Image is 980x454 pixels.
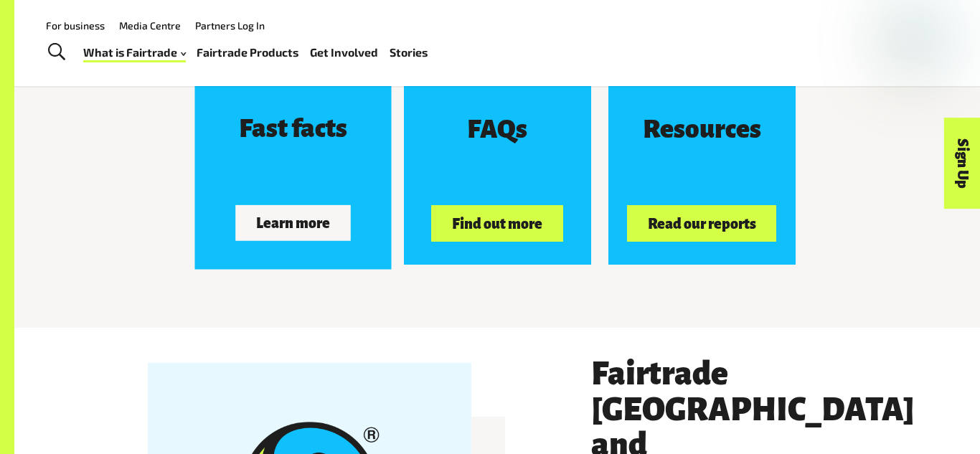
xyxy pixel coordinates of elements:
[310,42,378,63] a: Get Involved
[431,205,562,242] button: Find out more
[404,77,591,265] a: FAQs Find out more
[83,42,186,63] a: What is Fairtrade
[46,19,105,32] a: For business
[643,115,761,143] h3: Resources
[194,73,391,270] a: Fast facts Learn more
[39,34,74,70] a: Toggle Search
[197,42,298,63] a: Fairtrade Products
[467,115,527,143] h3: FAQs
[627,205,776,242] button: Read our reports
[608,77,796,265] a: Resources Read our reports
[238,115,347,143] h3: Fast facts
[885,13,940,73] img: Fairtrade Australia New Zealand logo
[119,19,181,32] a: Media Centre
[390,42,428,63] a: Stories
[235,205,350,241] button: Learn more
[195,19,265,32] a: Partners Log In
